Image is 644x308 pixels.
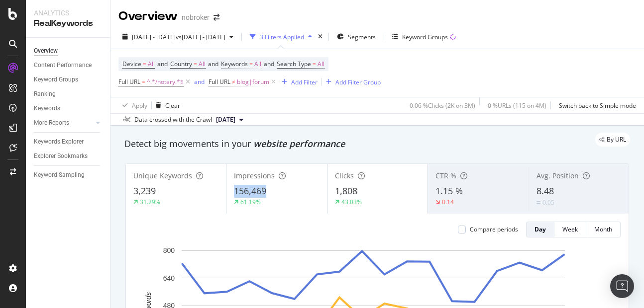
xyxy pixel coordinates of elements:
div: 0 % URLs ( 115 on 4M ) [488,101,546,110]
button: Clear [152,97,180,113]
button: [DATE] [212,114,247,126]
img: Equal [537,201,540,204]
div: Switch back to Simple mode [559,101,636,110]
button: Keyword Groups [388,29,460,45]
div: Week [562,225,578,233]
a: Keyword Groups [34,75,103,85]
div: Keyword Sampling [34,170,85,180]
a: Keyword Sampling [34,170,103,180]
a: Keywords Explorer [34,137,103,147]
div: Content Performance [34,60,92,71]
div: Overview [118,8,178,25]
span: Full URL [118,77,140,86]
div: times [316,32,324,42]
span: ^.*/notary.*$ [147,75,184,89]
div: 0.05 [542,198,554,207]
span: = [143,60,146,68]
div: 0.06 % Clicks ( 2K on 3M ) [410,101,475,110]
div: 31.29% [140,198,160,206]
span: and [264,60,274,68]
div: Apply [132,101,147,110]
button: Week [554,222,586,237]
span: and [157,60,168,68]
button: [DATE] - [DATE]vs[DATE] - [DATE] [118,29,237,45]
span: vs [DATE] - [DATE] [176,33,225,41]
span: 2025 Sep. 1st [216,115,235,124]
div: Month [594,225,612,233]
div: More Reports [34,118,69,128]
span: CTR % [435,171,456,180]
a: Keywords [34,103,103,114]
div: and [194,77,205,86]
div: Analytics [34,8,102,18]
span: and [208,60,218,68]
div: legacy label [595,133,630,147]
div: Clear [165,101,180,110]
a: More Reports [34,118,93,128]
span: Avg. Position [537,171,579,180]
div: Keyword Groups [34,75,78,85]
div: Data crossed with the Crawl [134,115,212,124]
div: Add Filter [291,78,318,86]
div: Day [535,225,546,233]
text: 640 [163,274,175,282]
span: Unique Keywords [133,171,192,180]
button: Month [586,222,621,237]
span: Segments [348,33,376,41]
a: Explorer Bookmarks [34,151,103,161]
div: Compare periods [470,225,518,233]
span: Keywords [221,60,248,68]
div: Explorer Bookmarks [34,151,88,161]
button: Add Filter Group [322,76,381,88]
button: Switch back to Simple mode [555,97,636,113]
span: [DATE] - [DATE] [132,33,176,41]
span: ≠ [232,77,235,86]
span: 8.48 [537,185,554,197]
span: Clicks [335,171,354,180]
a: Overview [34,46,103,56]
button: Day [526,222,554,237]
span: = [194,60,197,68]
span: All [148,57,155,71]
text: 800 [163,246,175,254]
div: Add Filter Group [335,78,381,86]
button: Apply [118,97,147,113]
div: Keywords Explorer [34,137,84,147]
div: Overview [34,46,58,56]
a: Content Performance [34,60,103,71]
span: = [142,77,145,86]
div: arrow-right-arrow-left [214,14,219,21]
span: blog|forum [237,75,269,89]
span: = [249,60,253,68]
span: By URL [607,137,626,143]
span: All [254,57,261,71]
div: RealKeywords [34,18,102,29]
button: and [194,77,205,86]
div: 61.19% [240,198,261,206]
span: All [318,57,324,71]
span: All [199,57,206,71]
span: 1.15 % [435,185,463,197]
div: 43.03% [341,198,362,206]
span: Country [170,60,192,68]
button: Segments [333,29,380,45]
span: Impressions [234,171,275,180]
span: = [313,60,316,68]
div: Keywords [34,103,60,114]
div: Ranking [34,89,56,99]
div: Keyword Groups [402,33,448,41]
span: Device [122,60,141,68]
div: 3 Filters Applied [260,33,304,41]
a: Ranking [34,89,103,99]
span: 1,808 [335,185,357,197]
button: Add Filter [278,76,318,88]
div: Open Intercom Messenger [610,274,634,298]
span: Full URL [209,77,230,86]
button: 3 Filters Applied [246,29,316,45]
div: 0.14 [442,198,454,206]
span: 3,239 [133,185,156,197]
span: 156,469 [234,185,266,197]
div: nobroker [182,12,210,22]
span: Search Type [277,60,311,68]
